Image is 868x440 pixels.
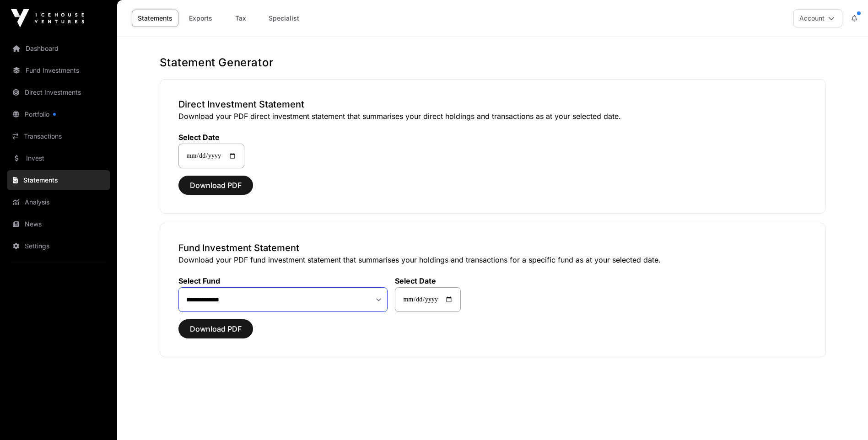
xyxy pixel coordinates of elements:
a: Download PDF [178,185,253,194]
a: Specialist [263,10,305,27]
a: News [7,214,110,234]
a: Exports [182,10,219,27]
a: Download PDF [178,328,253,338]
span: Download PDF [190,323,242,334]
a: Invest [7,148,110,168]
h3: Fund Investment Statement [178,241,807,254]
img: Icehouse Ventures Logo [11,9,84,27]
h3: Direct Investment Statement [178,98,807,111]
label: Select Fund [178,276,388,285]
a: Analysis [7,192,110,212]
button: Download PDF [178,319,253,338]
a: Direct Investments [7,82,110,102]
a: Dashboard [7,38,110,59]
label: Select Date [178,133,244,142]
a: Tax [222,10,259,27]
a: Statements [7,170,110,190]
label: Select Date [395,276,461,285]
a: Portfolio [7,104,110,124]
a: Settings [7,236,110,256]
iframe: Chat Widget [822,396,868,440]
button: Download PDF [178,176,253,195]
p: Download your PDF fund investment statement that summarises your holdings and transactions for a ... [178,254,807,265]
button: Account [793,9,842,27]
a: Transactions [7,126,110,146]
p: Download your PDF direct investment statement that summarises your direct holdings and transactio... [178,111,807,122]
a: Statements [132,10,178,27]
a: Fund Investments [7,60,110,80]
span: Download PDF [190,180,242,191]
h1: Statement Generator [160,55,826,70]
